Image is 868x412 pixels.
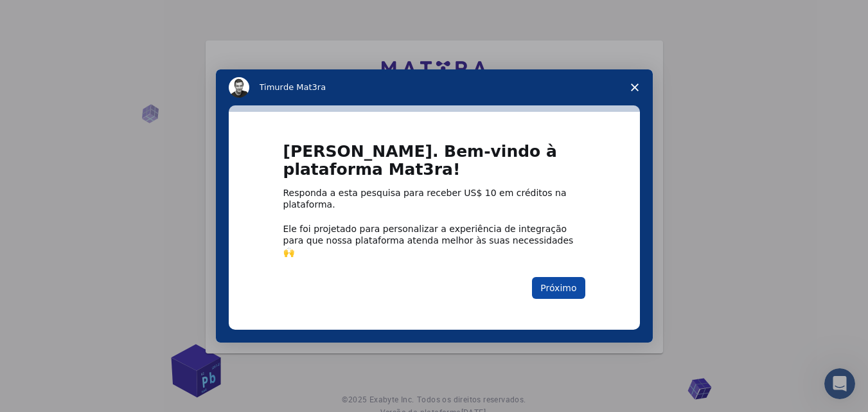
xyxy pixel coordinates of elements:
[617,69,653,105] span: Pesquisa detalhada
[283,82,326,92] font: de Mat3ra
[283,224,574,257] font: Ele foi projetado para personalizar a experiência de integração para que nossa plataforma atenda ...
[540,283,576,293] font: Próximo
[26,9,71,21] span: Suporte
[260,82,283,92] font: Timur
[283,142,557,179] font: [PERSON_NAME]. Bem-vindo à plataforma Mat3ra!
[532,277,585,299] button: Próximo
[283,188,567,210] font: Responda a esta pesquisa para receber US$ 10 em créditos na plataforma.
[229,77,249,98] img: Imagem de perfil de Timur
